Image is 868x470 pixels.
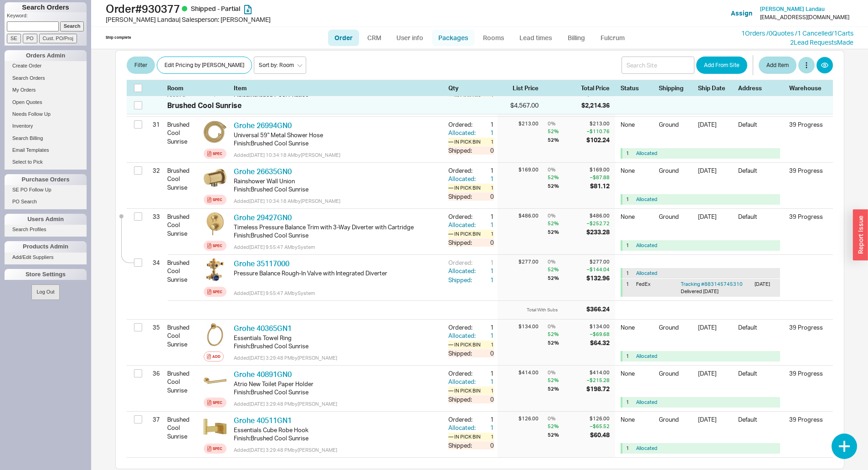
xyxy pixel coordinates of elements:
[548,266,585,273] div: 52 %
[432,30,475,46] a: Packages
[760,5,825,12] span: [PERSON_NAME] Landau
[167,255,200,287] div: Brushed Cool Sunrise
[560,30,592,46] a: Billing
[448,146,478,155] div: Shipped:
[586,228,610,236] div: $233.28
[789,84,826,93] div: Warehouse
[586,212,610,219] div: $486.00
[448,120,478,129] div: Ordered:
[448,441,478,449] div: Shipped:
[586,266,610,273] div: – $144.04
[484,341,494,349] div: 1
[759,57,796,74] button: Add Item
[448,84,494,93] div: Qty
[213,150,222,157] div: Spec
[738,166,784,181] div: Default
[234,289,441,297] div: Added [DATE] 9:55:47 AM by System
[478,129,494,137] div: 1
[204,444,226,454] a: Spec
[448,323,478,331] div: Ordered:
[698,120,733,135] div: [DATE]
[738,415,784,430] div: Default
[5,2,87,12] h1: Search Orders
[212,353,221,360] div: Add
[39,34,77,43] input: Cust. PO/Proj
[477,30,511,46] a: Rooms
[167,84,200,93] div: Room
[5,85,87,95] a: My Orders
[659,212,693,227] div: Ground
[636,445,657,452] button: Allocated
[590,174,610,181] div: – $87.88
[149,255,160,270] div: 34
[594,30,632,46] a: Fulcrum
[548,274,585,282] div: 52 %
[234,416,292,425] a: Grohe 40511GN1
[484,138,494,146] div: 1
[204,195,226,205] a: Spec
[234,259,289,268] a: Grohe 35117000
[5,214,87,225] div: Users Admin
[167,320,200,352] div: Brushed Cool Sunrise
[738,212,784,227] div: Default
[586,258,610,265] div: $277.00
[204,369,226,392] img: 161707_Atrio_SiloRight_40891GN0_0001_Feb2023_original_gmf32j
[448,424,478,432] div: Allocated:
[448,349,478,357] div: Shipped:
[513,30,559,46] a: Lead times
[789,369,826,377] div: 39 Progress
[789,323,826,331] div: 39 Progress
[696,57,747,74] button: Add From Site
[548,228,585,236] div: 52 %
[789,166,826,175] div: 39 Progress
[590,415,610,422] div: $126.00
[626,281,632,295] div: 1
[698,369,733,384] div: [DATE]
[127,57,155,74] button: Filter
[448,387,484,395] div: — In Pick Bin
[698,84,733,93] div: Ship Date
[586,385,610,393] div: $198.72
[234,400,441,408] div: Added [DATE] 3:29:48 PM by [PERSON_NAME]
[5,50,87,61] div: Orders Admin
[5,253,87,262] a: Add/Edit Suppliers
[626,353,632,360] div: 1
[698,323,733,338] div: [DATE]
[626,399,632,406] div: 1
[167,412,200,444] div: Brushed Cool Sunrise
[234,139,441,147] div: Finish : Brushed Cool Sunrise
[234,243,441,251] div: Added [DATE] 9:55:47 AM by System
[157,57,252,74] button: Edit Pricing by [PERSON_NAME]
[760,6,825,12] a: [PERSON_NAME] Landau
[234,434,441,442] div: Finish : Brushed Cool Sunrise
[448,184,484,192] div: — In Pick Bin
[478,192,494,201] div: 0
[548,128,585,135] div: 52 %
[484,387,494,395] div: 1
[448,267,478,275] div: Allocated:
[448,276,478,284] div: Shipped:
[636,150,657,157] button: Allocated
[448,276,494,284] button: Shipped:1
[478,369,494,377] div: 1
[478,120,494,129] div: 1
[698,212,733,227] div: [DATE]
[448,138,484,146] div: — In Pick Bin
[5,73,87,83] a: Search Orders
[106,35,131,40] div: Ship complete
[5,98,87,107] a: Open Quotes
[234,151,441,159] div: Added [DATE] 10:34:18 AM by [PERSON_NAME]
[167,117,200,149] div: Brushed Cool Sunrise
[234,426,441,434] div: Essentials Cube Robe Hook
[478,424,494,432] div: 1
[586,377,610,384] div: – $215.28
[498,101,539,110] div: $4,567.00
[498,369,539,376] div: $414.00
[478,146,494,155] div: 0
[548,339,588,347] div: 52 %
[621,120,653,135] div: None
[204,166,226,189] img: gs4vbkdpskvrmazicheynk208bs3xpr6_cnhouu
[7,12,87,21] p: Keyword:
[738,369,784,384] div: Default
[234,223,441,231] div: Timeless Pressure Balance Trim with 3-Way Diverter with Cartridge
